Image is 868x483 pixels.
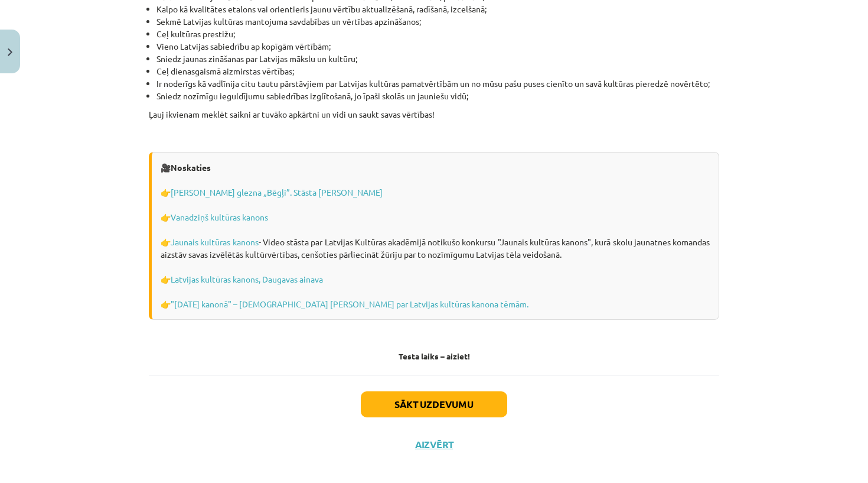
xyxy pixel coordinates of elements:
[156,15,719,28] li: Sekmē Latvijas kultūras mantojuma savdabības un vērtības apzināšanos;
[171,187,383,197] a: [PERSON_NAME] glezna „Bēgļi”. Stāsta [PERSON_NAME]
[8,48,12,56] img: icon-close-lesson-0947bae3869378f0d4975bcd49f059093ad1ed9edebbc8119c70593378902aed.svg
[149,108,719,121] p: Ļauj ikvienam meklēt saikni ar tuvāko apkārtni un vidi un saukt savas vērtības!
[361,391,507,417] button: Sākt uzdevumu
[149,152,719,320] div: 🎥 👉 👉 👉 - Video stāsta par Latvijas Kultūras akadēmijā notikušo konkursu "Jaunais kultūras kanons...
[156,65,719,77] li: Ceļ dienasgaismā aizmirstas vērtības;
[156,28,719,40] li: Ceļ kultūras prestižu;
[156,3,719,15] li: Kalpo kā kvalitātes etalons vai orientieris jaunu vērtību aktualizēšanā, radīšanā, izcelšanā;
[412,439,456,450] button: Aizvērt
[171,212,268,222] a: Vanadziņš kultūras kanons
[399,351,470,361] strong: Testa laiks – aiziet!
[156,90,719,102] li: Sniedz nozīmīgu ieguldījumu sabiedrības izglītošanā, jo īpaši skolās un jauniešu vidū;
[171,236,258,247] a: Jaunais kultūras kanons
[171,162,211,173] strong: Noskaties
[171,299,528,309] a: "[DATE] kanonā" – [DEMOGRAPHIC_DATA] [PERSON_NAME] par Latvijas kultūras kanona tēmām.
[171,274,323,284] a: Latvijas kultūras kanons, Daugavas ainava
[156,77,719,90] li: Ir noderīgs kā vadlīnija citu tautu pārstāvjiem par Latvijas kultūras pamatvērtībām un no mūsu pa...
[156,40,719,53] li: Vieno Latvijas sabiedrību ap kopīgām vērtībām;
[156,53,719,65] li: Sniedz jaunas zināšanas par Latvijas mākslu un kultūru;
